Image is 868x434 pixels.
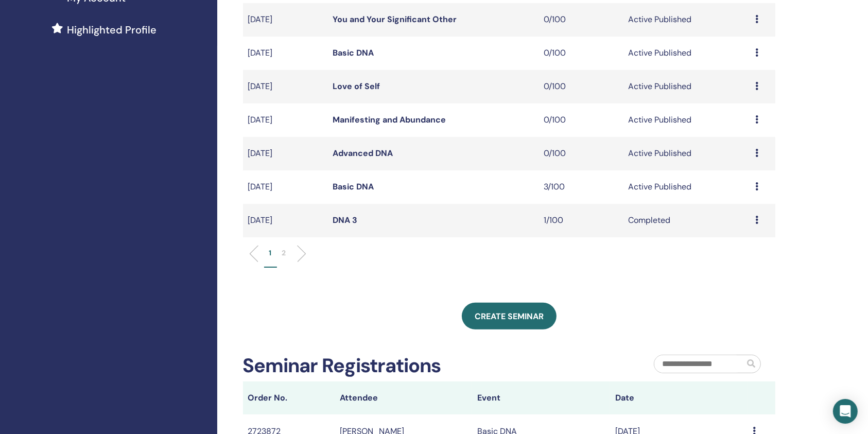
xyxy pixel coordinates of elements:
a: Manifesting and Abundance [333,114,446,125]
th: Event [472,381,610,414]
td: Active Published [623,3,750,37]
td: 0/100 [539,70,623,103]
p: 1 [269,248,272,258]
td: [DATE] [243,170,327,204]
th: Date [610,381,748,414]
td: [DATE] [243,204,327,237]
a: Basic DNA [333,181,374,192]
td: 0/100 [539,103,623,137]
td: 1/100 [539,204,623,237]
td: [DATE] [243,37,327,70]
a: Love of Self [333,81,380,92]
td: [DATE] [243,3,327,37]
td: Active Published [623,70,750,103]
span: Highlighted Profile [67,22,157,38]
td: 0/100 [539,3,623,37]
a: Basic DNA [333,47,374,58]
div: Open Intercom Messenger [833,399,858,424]
a: Advanced DNA [333,148,393,159]
td: Active Published [623,137,750,170]
a: Create seminar [462,303,557,329]
td: Completed [623,204,750,237]
th: Order No. [243,381,335,414]
span: Create seminar [475,311,544,322]
td: [DATE] [243,103,327,137]
th: Attendee [335,381,473,414]
h2: Seminar Registrations [243,354,441,378]
p: 2 [282,248,286,258]
td: [DATE] [243,137,327,170]
td: [DATE] [243,70,327,103]
td: 0/100 [539,137,623,170]
td: Active Published [623,103,750,137]
td: Active Published [623,37,750,70]
a: DNA 3 [333,215,357,225]
td: 3/100 [539,170,623,204]
td: 0/100 [539,37,623,70]
td: Active Published [623,170,750,204]
a: You and Your Significant Other [333,14,457,25]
